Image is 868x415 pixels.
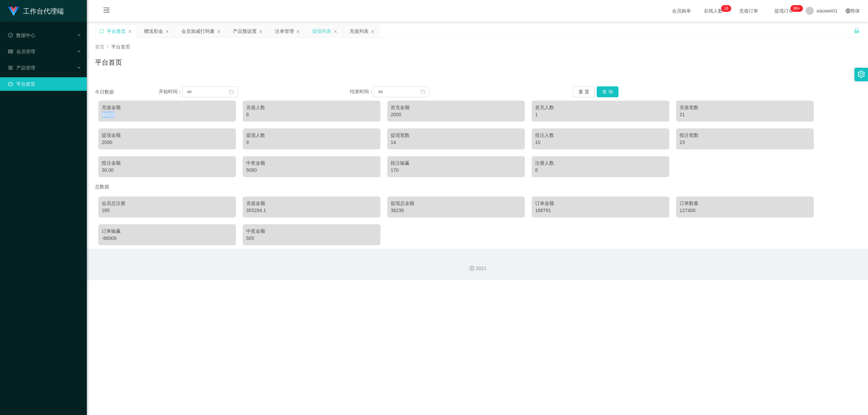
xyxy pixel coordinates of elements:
sup: 16 [721,5,731,12]
span: 平台首页 [111,44,130,49]
div: 中奖金额 [246,228,377,235]
a: 工作台代理端 [8,8,64,14]
div: 充值人数 [246,104,377,111]
div: 投注人数 [535,132,666,139]
sup: 1048 [791,5,803,12]
i: 图标: setting [857,70,865,78]
div: 5060 [246,167,377,174]
span: 在线人数 [701,8,726,13]
span: 首页 [95,44,104,49]
div: 充值金额 [246,200,377,207]
div: 投注输赢 [391,160,521,167]
div: 64210 [102,111,233,118]
i: 图标: close [259,29,263,34]
div: 充值金额 [102,104,233,111]
button: 重 置 [573,86,595,97]
div: 提现列表 [312,25,331,38]
span: 提现订单 [771,8,797,13]
div: 168791 [535,207,666,214]
div: 充值列表 [350,25,369,38]
div: 185 [102,207,233,214]
div: 提现总金额 [391,200,521,207]
div: 首充金额 [391,104,521,111]
div: 订单输赢 [102,228,233,235]
div: 提现笔数 [391,132,521,139]
div: 赠送彩金 [144,25,163,38]
div: 首充人数 [535,104,666,111]
div: 2090 [102,139,233,146]
div: 注册人数 [535,160,666,167]
i: 图标: close [165,29,169,34]
div: 21 [679,111,810,118]
span: 充值订单 [736,8,762,13]
i: 图标: sync [99,29,104,34]
i: 图标: menu-fold [95,0,118,22]
i: 图标: unlock [854,27,860,34]
i: 图标: calendar [229,89,234,94]
div: 提现人数 [246,132,377,139]
p: 6 [726,5,729,12]
i: 图标: appstore-o [8,65,13,70]
div: 投注金额 [102,160,233,167]
div: 产品预设置 [233,25,257,38]
div: 平台首页 [107,25,126,38]
div: -86009 [102,235,233,242]
div: 总数据 [95,181,860,193]
h1: 平台首页 [95,57,122,67]
span: 产品管理 [8,65,35,70]
div: 36238 [391,207,521,214]
i: 图标: close [217,29,221,34]
div: 会员总注册 [102,200,233,207]
div: 充值笔数 [679,104,810,111]
i: 图标: copyright [470,266,474,271]
h1: 工作台代理端 [23,0,64,22]
div: 2000 [391,111,521,118]
span: 开始时间： [159,89,182,94]
i: 图标: table [8,49,13,54]
button: 查 询 [597,86,618,97]
div: 9 [246,139,377,146]
i: 图标: check-circle-o [8,33,13,38]
a: 图标: dashboard平台首页 [8,77,81,91]
div: 会员加减打码量 [181,25,215,38]
i: 图标: close [128,29,132,34]
div: 1 [535,111,666,118]
i: 图标: close [296,29,300,34]
div: 订单数量 [679,200,810,207]
div: 今日数据 [95,88,159,96]
span: 数据中心 [8,33,35,38]
div: 订单金额 [535,200,666,207]
div: 投注笔数 [679,132,810,139]
div: 注单管理 [275,25,294,38]
span: / [107,44,108,49]
span: 结束时间： [350,89,374,94]
div: 30.00 [102,167,233,174]
div: 505 [246,235,377,242]
div: 355294.1 [246,207,377,214]
div: 8 [246,111,377,118]
i: 图标: close [371,29,375,34]
img: logo.9652507e.png [8,7,19,16]
span: 会员管理 [8,49,35,54]
p: 1 [724,5,726,12]
div: 23 [679,139,810,146]
div: 提现金额 [102,132,233,139]
div: 2021 [92,265,863,272]
i: 图标: calendar [420,89,425,94]
div: 中奖金额 [246,160,377,167]
div: 14 [391,139,521,146]
i: 图标: global [846,8,850,13]
div: 8 [535,167,666,174]
i: 图标: close [333,29,337,34]
div: 127400 [679,207,810,214]
div: 10 [535,139,666,146]
div: 170 [391,167,521,174]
